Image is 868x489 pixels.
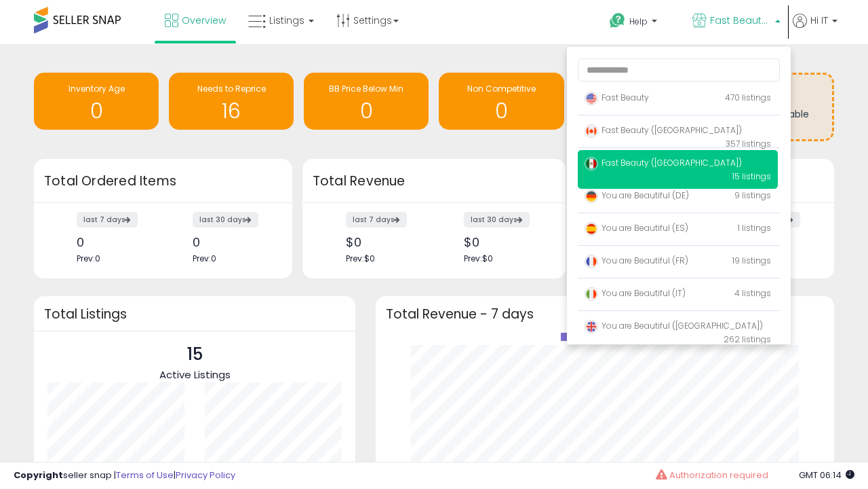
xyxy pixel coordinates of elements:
[169,73,294,130] a: Needs to Reprice 16
[585,320,763,331] span: You are Beautiful ([GEOGRAPHIC_DATA])
[585,255,688,266] span: You are Beautiful (FR)
[346,253,375,264] span: Prev: $0
[34,73,159,130] a: Inventory Age 0
[77,235,153,249] div: 0
[464,212,530,228] label: last 30 days
[810,14,828,27] span: Hi IT
[585,287,598,301] img: italy.png
[585,189,598,203] img: germany.png
[629,16,648,27] span: Help
[726,138,771,149] span: 357 listings
[44,309,345,319] h3: Total Listings
[585,92,649,103] span: Fast Beauty
[14,469,235,482] div: seller snap | |
[304,73,429,130] a: BB Price Below Min 0
[585,287,686,299] span: You are Beautiful (IT)
[585,320,598,333] img: uk.png
[732,255,771,266] span: 19 listings
[734,287,771,299] span: 4 listings
[599,2,680,44] a: Help
[732,170,771,182] span: 15 listings
[585,255,598,268] img: france.png
[585,222,688,234] span: You are Beautiful (ES)
[585,157,598,170] img: mexico.png
[193,235,269,249] div: 0
[446,100,557,122] h1: 0
[585,124,742,136] span: Fast Beauty ([GEOGRAPHIC_DATA])
[197,83,266,94] span: Needs to Reprice
[793,14,837,44] a: Hi IT
[193,253,216,264] span: Prev: 0
[439,73,564,130] a: Non Competitive 0
[346,235,424,249] div: $0
[738,222,771,234] span: 1 listings
[68,83,125,94] span: Inventory Age
[159,342,231,367] p: 15
[585,92,598,105] img: usa.png
[386,309,824,319] h3: Total Revenue - 7 days
[710,14,771,27] span: Fast Beauty ([GEOGRAPHIC_DATA])
[585,124,598,138] img: canada.png
[467,83,536,94] span: Non Competitive
[193,212,258,228] label: last 30 days
[269,14,304,27] span: Listings
[116,469,174,482] a: Terms of Use
[346,212,407,228] label: last 7 days
[464,235,542,249] div: $0
[799,469,854,482] span: 2025-08-12 06:14 GMT
[585,222,598,236] img: spain.png
[77,253,100,264] span: Prev: 0
[464,253,493,264] span: Prev: $0
[734,189,771,201] span: 9 listings
[159,367,231,382] span: Active Listings
[329,83,403,94] span: BB Price Below Min
[77,212,138,228] label: last 7 days
[609,12,626,29] i: Get Help
[724,333,771,345] span: 262 listings
[176,469,235,482] a: Privacy Policy
[311,100,422,122] h1: 0
[585,189,689,201] span: You are Beautiful (DE)
[176,100,287,122] h1: 16
[313,172,555,191] h3: Total Revenue
[41,100,152,122] h1: 0
[725,92,771,103] span: 470 listings
[14,469,63,482] strong: Copyright
[182,14,226,27] span: Overview
[44,172,282,191] h3: Total Ordered Items
[585,157,742,168] span: Fast Beauty ([GEOGRAPHIC_DATA])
